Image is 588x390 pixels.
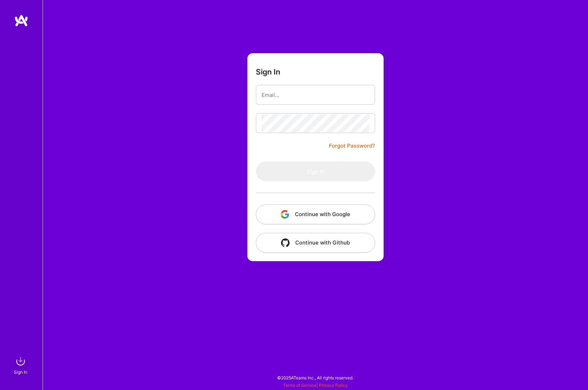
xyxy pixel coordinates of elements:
img: logo [14,14,28,27]
a: Privacy Policy [319,383,348,388]
button: Continue with Google [256,204,375,224]
img: icon [281,210,289,219]
a: Forgot Password? [329,142,375,150]
div: © 2025 ATeams Inc., All rights reserved. [43,369,588,386]
div: Sign In [14,368,27,376]
a: Terms of Service [283,383,317,388]
span: | [283,383,348,388]
input: Email... [262,86,369,104]
a: sign inSign In [15,354,28,376]
button: Continue with Github [256,233,375,253]
h3: Sign In [256,67,280,76]
img: icon [281,238,290,247]
img: sign in [13,354,28,368]
button: Sign In [256,161,375,181]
